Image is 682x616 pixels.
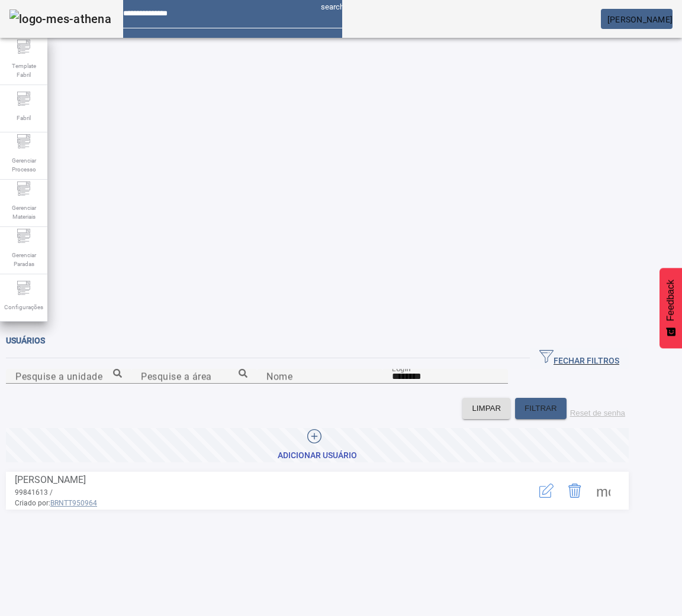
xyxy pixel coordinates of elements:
span: Criado por: [15,498,524,508]
span: Feedback [665,280,676,321]
span: Template Fabril [6,58,41,83]
button: FILTRAR [515,398,567,419]
button: LIMPAR [462,398,510,419]
label: Reset de senha [570,408,625,417]
button: Adicionar Usuário [6,428,629,462]
button: Feedback - Mostrar pesquisa [660,268,682,348]
button: Reset de senha [567,398,629,419]
mat-label: Pesquise a unidade [15,371,102,382]
span: FILTRAR [525,403,557,414]
mat-label: Pesquise a área [141,371,212,382]
span: Fabril [13,110,34,126]
span: LIMPAR [472,403,501,414]
mat-label: Login [392,364,411,372]
input: Number [141,369,247,384]
button: Delete [561,476,589,505]
mat-label: Nome [266,371,292,382]
span: Gerenciar Paradas [6,247,41,272]
span: FECHAR FILTROS [539,349,619,367]
div: Adicionar Usuário [278,450,357,462]
button: FECHAR FILTROS [530,348,629,369]
span: Usuários [6,336,45,345]
button: Mais [589,476,617,505]
span: 99841613 / [15,488,53,497]
img: logo-mes-athena [9,9,111,28]
span: Gerenciar Processo [6,153,41,177]
span: Configurações [1,299,47,315]
input: Number [15,369,122,384]
span: Gerenciar Materiais [6,200,41,225]
span: BRNTT950964 [50,499,97,507]
span: [PERSON_NAME] [15,474,86,485]
span: [PERSON_NAME] [607,15,673,24]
